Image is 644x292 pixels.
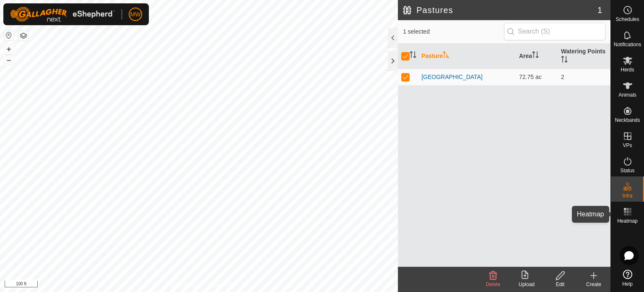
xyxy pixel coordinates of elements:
a: Contact Us [207,281,232,289]
span: Notifications [614,42,641,47]
p-sorticon: Activate to sort [532,53,539,59]
th: Area [516,44,558,69]
span: Infra [622,193,632,198]
button: – [4,55,14,65]
div: Edit [543,281,577,288]
div: Create [577,281,610,288]
span: Neckbands [615,118,640,123]
td: 2 [558,68,610,85]
p-sorticon: Activate to sort [561,57,568,64]
span: 1 selected [403,27,504,36]
p-sorticon: Activate to sort [443,53,449,59]
span: Status [620,168,634,173]
span: Heatmap [617,218,638,224]
input: Search (S) [504,23,605,40]
p-sorticon: Activate to sort [410,53,416,59]
span: Schedules [615,17,639,22]
img: Gallagher Logo [10,7,115,22]
button: Reset Map [4,30,14,40]
span: Herds [621,67,634,72]
h2: Pastures [403,5,597,15]
span: MW [130,10,141,19]
a: Help [611,266,644,290]
button: Map Layers [18,31,29,41]
td: 72.75 ac [516,68,558,85]
span: Animals [618,92,636,97]
th: Pasture [418,44,516,69]
button: + [4,44,14,54]
span: VPs [623,143,632,148]
a: Privacy Policy [166,281,197,289]
span: Delete [486,281,501,287]
span: 1 [597,4,602,16]
div: Upload [510,281,543,288]
a: [GEOGRAPHIC_DATA] [421,74,483,80]
th: Watering Points [558,44,610,69]
span: Help [622,281,633,287]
